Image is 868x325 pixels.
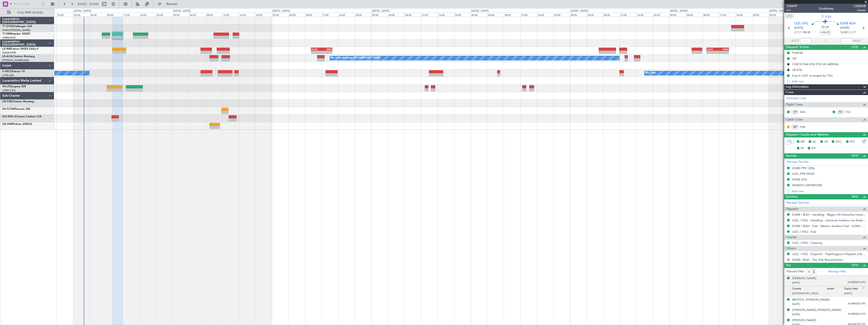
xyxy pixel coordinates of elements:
a: T7-DYNChallenger 604 [2,25,32,28]
div: 08:00 [603,13,620,17]
span: ETOT [794,30,802,35]
span: T7-EMI [821,14,831,19]
span: Dispatch To-Dos [786,45,809,50]
span: (6/6) [852,263,858,267]
img: close [862,286,866,290]
span: Permits [786,153,797,159]
div: 00:00 [272,13,288,17]
div: - [322,51,332,54]
a: LFPB/LBG [2,74,14,77]
div: - [707,51,718,54]
span: Flight Crew [786,102,803,107]
div: 16:00 [239,13,255,17]
div: Add new [792,79,866,83]
span: T7-DYN [2,25,13,28]
p: Country [792,287,827,292]
a: LEZL / SVQ - Dispatch - FlightSupport Dispatch [GEOGRAPHIC_DATA] [792,252,866,256]
span: CR [824,140,828,144]
div: 16:00 [736,13,752,17]
span: [DATE] - [DATE] [77,2,99,6]
div: 16:00 [537,13,553,17]
span: Charter [786,235,797,240]
div: 20:00 [454,13,471,17]
a: EGKB / BQH - Handling - Biggin Hill Executive Handling EGKB / BQH [792,213,866,217]
a: Manage Permits [787,160,809,164]
div: 12:00 [123,13,139,17]
div: 00:00 [769,13,785,17]
span: 536695 [787,4,797,8]
div: [PERSON_NAME] [PERSON_NAME] [792,308,841,312]
a: EDLW/DTM [2,51,16,54]
a: OO-NSG SCessna Citation CJ4 [2,115,41,118]
span: ATOT [792,39,799,43]
div: 08:00 [404,13,421,17]
a: LEZL / SVQ - Catering [792,241,822,245]
div: 00:00 [570,13,587,17]
div: 04:00 [288,13,305,17]
div: ORER [322,48,332,51]
span: 02:30 [822,25,829,30]
div: 16:00 [338,13,355,17]
a: LEZL / SVQ - Fuel [792,230,816,234]
span: 9H-FLYIN [2,108,14,111]
div: 12:00 [321,13,338,17]
div: 04:00 [388,13,404,17]
div: No Crew [646,70,656,77]
div: 12:00 [222,13,239,17]
div: 00:00 [173,13,189,17]
div: [DATE] - [DATE] [571,9,588,13]
div: EGKB LDG [792,178,807,181]
div: Fuel in LEZL arranged by CSU [792,74,833,77]
div: 04:00 [90,13,106,17]
a: Manage Services [787,201,809,205]
span: Services [786,194,798,199]
span: Cabin Crew [786,117,803,122]
a: EGKB / BQH - Pax Visa Requirements [792,258,843,262]
label: Planned PAX [787,269,804,274]
div: CP [791,109,799,114]
button: UTC [785,14,793,18]
a: LX-INBFalcon 900EX EASy II [2,48,38,50]
span: Others [786,246,796,251]
div: [PERSON_NAME] [792,318,816,323]
div: [DATE] - [DATE] [272,9,290,13]
div: FO [837,109,844,114]
a: OE-HMRFalcon 2000LX [2,123,32,126]
span: Charter [854,8,866,12]
div: 00:00 [371,13,388,17]
button: Only With Activity [5,9,49,16]
div: EGKB PPR 1200z [792,166,815,170]
div: [DATE] - [DATE] [372,9,389,13]
p: [DATE] [844,292,862,296]
div: 00:00 [669,13,686,17]
div: 00:00 [73,13,90,17]
div: BRYSTOL [PERSON_NAME] [792,298,830,302]
span: 9H-LPZ [2,85,11,88]
span: Refresh [162,3,181,6]
div: No Crew Antwerp ([GEOGRAPHIC_DATA]) [331,55,380,62]
span: 09:30 [803,30,810,35]
p: Expiry date [844,287,862,292]
a: [PERSON_NAME]/QSA [2,59,29,62]
span: OE-HMR [2,123,13,126]
div: 20:00 [752,13,769,17]
div: 04:00 [189,13,206,17]
div: 00:00 [471,13,487,17]
span: FP [801,146,804,151]
a: OLC [845,110,856,114]
input: Trip Number [14,1,40,8]
span: A33985875 (PP) [848,302,866,306]
span: Dispatch [786,206,798,212]
a: LFMN/NCE [2,36,16,39]
div: 20:00 [56,13,73,17]
span: LX-INB [2,48,11,50]
div: 08:00 [206,13,222,17]
span: OO-NSG S [2,115,16,118]
div: 12:00 [520,13,537,17]
span: LSM25B [854,4,866,8]
div: LEZL PPR 0930Z [792,172,815,176]
div: Underway [819,6,834,11]
div: 04:00 [686,13,703,17]
div: [DATE] - [DATE] [769,9,787,13]
input: --:-- [800,38,811,44]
